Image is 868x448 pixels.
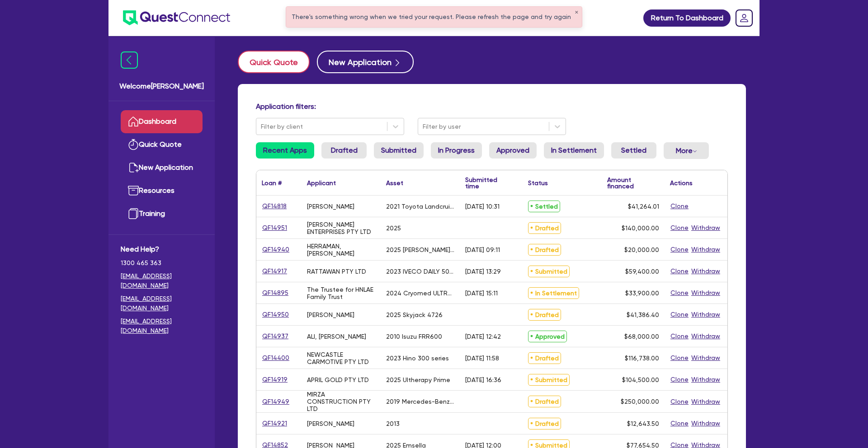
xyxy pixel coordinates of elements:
[489,142,537,159] a: Approved
[528,418,561,429] span: Drafted
[691,331,721,341] button: Withdraw
[262,288,289,298] a: QF14895
[121,271,203,290] a: [EMAIL_ADDRESS][DOMAIN_NAME]
[307,311,354,318] div: [PERSON_NAME]
[386,355,449,362] div: 2023 Hino 300 series
[528,396,561,407] span: Drafted
[128,139,139,150] img: quick-quote
[238,51,310,73] button: Quick Quote
[262,397,290,407] a: QF14949
[386,420,400,427] div: 2013
[386,376,450,383] div: 2025 Ultherapy Prime
[256,142,314,159] a: Recent Apps
[465,246,500,253] div: [DATE] 09:11
[664,142,709,159] button: Dropdown toggle
[307,180,336,186] div: Applicant
[465,333,501,340] div: [DATE] 12:42
[386,398,454,405] div: 2019 Mercedes-Benz G-Class W463 G63 AMG
[607,177,659,189] div: Amount financed
[670,331,689,341] button: Clone
[465,177,509,189] div: Submitted time
[121,51,138,69] img: icon-menu-close
[627,311,659,318] span: $41,386.40
[119,81,204,92] span: Welcome [PERSON_NAME]
[465,268,501,275] div: [DATE] 13:29
[691,309,721,320] button: Withdraw
[670,223,689,233] button: Clone
[465,289,498,297] div: [DATE] 15:11
[465,355,499,362] div: [DATE] 11:58
[670,180,693,186] div: Actions
[262,331,289,341] a: QF14937
[625,355,659,362] span: $116,738.00
[528,222,561,234] span: Drafted
[670,288,689,298] button: Clone
[262,309,289,320] a: QF14950
[732,6,756,30] a: Dropdown toggle
[544,142,604,159] a: In Settlement
[128,208,139,219] img: training
[691,418,721,429] button: Withdraw
[123,10,230,25] img: quest-connect-logo-blue
[670,397,689,407] button: Clone
[317,51,414,73] button: New Application
[624,246,659,253] span: $20,000.00
[528,287,579,299] span: In Settlement
[691,397,721,407] button: Withdraw
[307,391,375,412] div: MIRZA CONSTRUCTION PTY LTD
[238,51,317,73] a: Quick Quote
[121,258,203,268] span: 1300 465 363
[691,288,721,298] button: Withdraw
[307,333,366,340] div: ALI, [PERSON_NAME]
[528,244,561,256] span: Drafted
[528,180,548,186] div: Status
[386,333,442,340] div: 2010 Isuzu FRR600
[691,374,721,385] button: Withdraw
[621,398,659,405] span: $250,000.00
[528,331,567,342] span: Approved
[386,289,454,297] div: 2024 Cryomed ULTRAFORMER III System UF3
[262,353,290,363] a: QF14400
[121,202,203,225] a: Training
[262,374,288,385] a: QF14919
[670,244,689,255] button: Clone
[611,142,656,159] a: Settled
[386,203,454,210] div: 2021 Toyota Landcruiser
[431,142,482,159] a: In Progress
[691,266,721,276] button: Withdraw
[307,268,366,275] div: RATTAWAN PTY LTD
[262,244,290,255] a: QF14940
[121,294,203,313] a: [EMAIL_ADDRESS][DOMAIN_NAME]
[256,102,728,111] h4: Application filters:
[262,266,288,276] a: QF14917
[121,244,203,255] span: Need Help?
[262,418,288,429] a: QF14921
[528,309,561,321] span: Drafted
[691,244,721,255] button: Withdraw
[307,376,369,383] div: APRIL GOLD PTY LTD
[307,351,375,365] div: NEWCASTLE CARMOTIVE PTY LTD
[670,266,689,276] button: Clone
[670,418,689,429] button: Clone
[528,201,560,212] span: Settled
[262,180,282,186] div: Loan #
[386,246,454,253] div: 2025 [PERSON_NAME] Jolion Facelift Premium 4x2
[121,179,203,202] a: Resources
[386,311,443,318] div: 2025 Skyjack 4726
[528,352,561,364] span: Drafted
[622,224,659,232] span: $140,000.00
[307,221,375,235] div: [PERSON_NAME] ENTERPRISES PTY LTD
[386,268,454,275] div: 2023 IVECO DAILY 50C18
[691,223,721,233] button: Withdraw
[628,203,659,210] span: $41,264.01
[625,268,659,275] span: $59,400.00
[625,289,659,297] span: $33,900.00
[121,110,203,133] a: Dashboard
[386,224,401,232] div: 2025
[128,162,139,173] img: new-application
[286,7,582,27] div: There's something wrong when we tried your request. Please refresh the page and try again
[624,333,659,340] span: $68,000.00
[528,266,570,277] span: Submitted
[643,9,731,27] a: Return To Dashboard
